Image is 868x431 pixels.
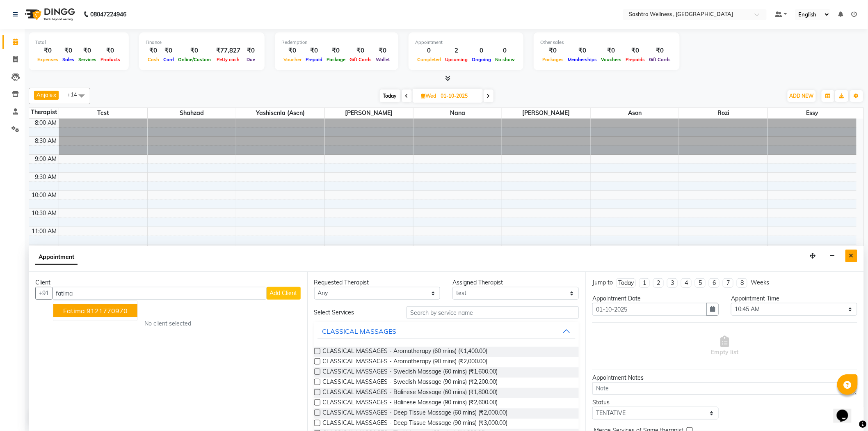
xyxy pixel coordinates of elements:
[30,245,59,254] div: 11:30 AM
[443,46,470,55] div: 2
[59,108,147,118] span: test
[439,90,480,102] input: 2025-10-01
[653,278,664,288] li: 2
[267,287,301,300] button: Add Client
[323,357,488,367] span: CLASSICAL MASSAGES - Aromatherapy (90 mins) (₹2,000.00)
[323,367,498,378] span: CLASSICAL MASSAGES - Swedish Massage (60 mins) (₹1,600.00)
[176,57,213,62] span: Online/Custom
[55,319,281,328] div: No client selected
[35,46,60,55] div: ₹0
[324,57,347,62] span: Package
[845,250,857,262] button: Close
[599,57,624,62] span: Vouchers
[709,278,720,288] li: 6
[624,57,647,62] span: Prepaids
[308,308,400,317] div: Select Services
[318,324,576,339] button: CLASSICAL MASSAGES
[695,278,706,288] li: 5
[98,46,122,55] div: ₹0
[60,46,76,55] div: ₹0
[415,57,443,62] span: Completed
[415,46,443,55] div: 0
[639,278,650,288] li: 1
[236,108,324,118] span: Yashisenla (Asen)
[34,137,59,145] div: 8:30 AM
[711,336,739,357] span: Empty list
[281,57,304,62] span: Voucher
[323,408,508,419] span: CLASSICAL MASSAGES - Deep Tissue Massage (60 mins) (₹2,000.00)
[322,326,397,336] div: CLASSICAL MASSAGES
[30,227,59,236] div: 11:00 AM
[413,108,502,118] span: Nana
[76,46,98,55] div: ₹0
[323,347,488,357] span: CLASSICAL MASSAGES - Aromatherapy (60 mins) (₹1,400.00)
[591,108,679,118] span: Ason
[323,388,498,398] span: CLASSICAL MASSAGES - Balinese Massage (60 mins) (₹1,800.00)
[314,278,441,287] div: Requested Therapist
[407,306,579,319] input: Search by service name
[281,39,392,46] div: Redemption
[281,46,304,55] div: ₹0
[452,278,579,287] div: Assigned Therapist
[502,108,590,118] span: [PERSON_NAME]
[29,108,59,117] div: Therapist
[493,46,517,55] div: 0
[723,278,733,288] li: 7
[470,57,493,62] span: Ongoing
[323,378,498,388] span: CLASSICAL MASSAGES - Swedish Massage (90 mins) (₹2,200.00)
[415,39,517,46] div: Appointment
[380,89,400,102] span: Today
[624,46,647,55] div: ₹0
[592,303,707,316] input: yyyy-mm-dd
[679,108,767,118] span: Rozi
[731,294,857,303] div: Appointment Time
[67,91,83,98] span: +14
[176,46,213,55] div: ₹0
[270,289,297,297] span: Add Client
[30,191,59,199] div: 10:00 AM
[35,287,53,300] button: +91
[21,3,77,26] img: logo
[90,3,126,26] b: 08047224946
[347,46,374,55] div: ₹0
[834,398,860,423] iframe: chat widget
[244,46,258,55] div: ₹0
[540,39,673,46] div: Other sales
[540,46,566,55] div: ₹0
[304,46,324,55] div: ₹0
[566,57,599,62] span: Memberships
[592,278,613,287] div: Jump to
[34,155,59,163] div: 9:00 AM
[213,46,244,55] div: ₹77,827
[681,278,692,288] li: 4
[592,398,719,407] div: Status
[647,57,673,62] span: Gift Cards
[146,39,258,46] div: Finance
[30,209,59,218] div: 10:30 AM
[566,46,599,55] div: ₹0
[443,57,470,62] span: Upcoming
[768,108,857,118] span: Essy
[34,173,59,181] div: 9:30 AM
[347,57,374,62] span: Gift Cards
[599,46,624,55] div: ₹0
[470,46,493,55] div: 0
[60,57,76,62] span: Sales
[161,57,176,62] span: Card
[323,419,508,429] span: CLASSICAL MASSAGES - Deep Tissue Massage (90 mins) (₹3,000.00)
[244,57,257,62] span: Due
[98,57,122,62] span: Products
[34,119,59,127] div: 8:00 AM
[374,46,392,55] div: ₹0
[325,108,413,118] span: [PERSON_NAME]
[35,278,301,287] div: Client
[790,93,814,99] span: ADD NEW
[146,57,161,62] span: Cash
[35,57,60,62] span: Expenses
[87,307,128,315] ngb-highlight: 9121770970
[374,57,392,62] span: Wallet
[215,57,242,62] span: Petty cash
[146,46,161,55] div: ₹0
[63,307,85,315] span: fatima
[540,57,566,62] span: Packages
